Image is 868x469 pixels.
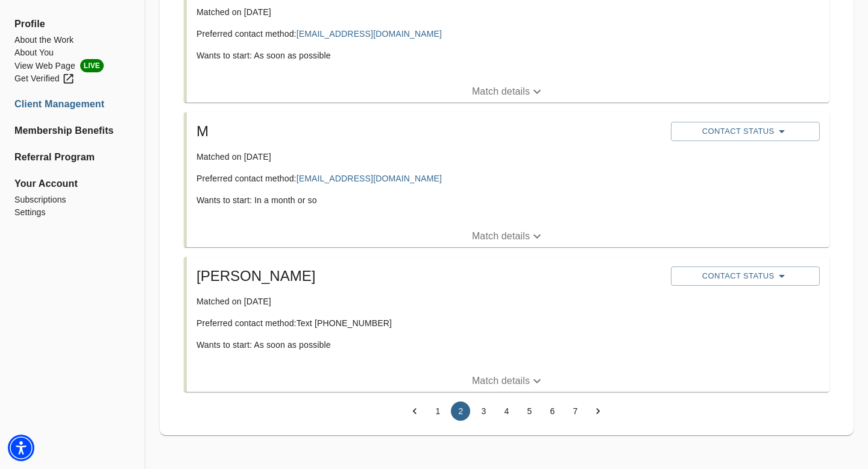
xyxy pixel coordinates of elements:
[14,59,130,72] li: View Web Page
[14,46,130,59] a: About You
[187,81,829,102] button: Match details
[197,6,661,18] p: Matched on [DATE]
[677,269,813,283] span: Contact Status
[14,97,130,112] a: Client Management
[197,317,661,329] p: Preferred contact method: Text [PHONE_NUMBER]
[472,229,530,244] p: Match details
[474,401,493,421] button: Go to page 3
[671,266,819,286] button: Contact Status
[197,49,661,61] p: Wants to start: As soon as possible
[14,59,130,72] a: View Web PageLIVE
[297,29,442,39] a: [EMAIL_ADDRESS][DOMAIN_NAME]
[197,194,661,206] p: Wants to start: In a month or so
[187,225,829,247] button: Match details
[472,84,530,99] p: Match details
[187,370,829,392] button: Match details
[14,206,130,219] a: Settings
[197,266,661,286] h5: [PERSON_NAME]
[451,401,470,421] button: page 2
[565,401,585,421] button: Go to page 7
[197,28,661,40] p: Preferred contact method:
[14,194,130,206] a: Subscriptions
[520,401,539,421] button: Go to page 5
[14,34,130,46] a: About the Work
[14,72,130,85] a: Get Verified
[14,17,130,31] span: Profile
[297,174,442,183] a: [EMAIL_ADDRESS][DOMAIN_NAME]
[197,172,661,184] p: Preferred contact method:
[14,124,130,138] a: Membership Benefits
[8,435,34,461] div: Accessibility Menu
[197,122,661,141] h5: M
[428,401,447,421] button: Go to page 1
[588,401,608,421] button: Go to next page
[197,151,661,163] p: Matched on [DATE]
[542,401,562,421] button: Go to page 6
[197,295,661,307] p: Matched on [DATE]
[472,374,530,388] p: Match details
[671,122,819,141] button: Contact Status
[14,72,75,85] div: Get Verified
[677,124,813,139] span: Contact Status
[497,401,516,421] button: Go to page 4
[80,59,104,72] span: LIVE
[14,177,130,191] span: Your Account
[405,401,424,421] button: Go to previous page
[14,150,130,165] a: Referral Program
[403,401,609,421] nav: pagination navigation
[197,339,661,351] p: Wants to start: As soon as possible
